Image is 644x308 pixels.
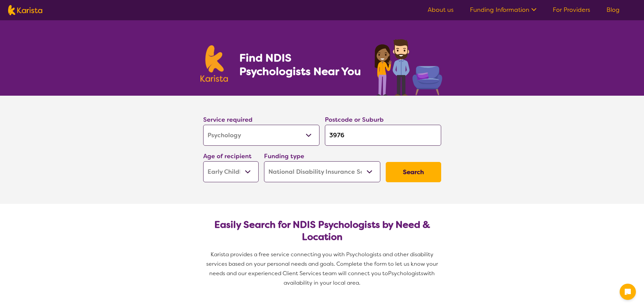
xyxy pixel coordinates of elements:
a: Blog [606,6,620,14]
a: Funding Information [470,6,536,14]
img: Karista logo [200,45,228,82]
img: psychology [372,37,444,96]
button: Search [386,162,441,182]
label: Postcode or Suburb [325,116,384,124]
span: Psychologists [388,270,423,277]
a: For Providers [553,6,590,14]
span: Karista provides a free service connecting you with Psychologists and other disability services b... [206,251,439,277]
img: Karista logo [8,5,42,15]
h2: Easily Search for NDIS Psychologists by Need & Location [209,219,436,243]
label: Service required [203,116,253,124]
label: Funding type [264,152,304,160]
input: Type [325,125,441,146]
h1: Find NDIS Psychologists Near You [239,51,364,78]
a: About us [428,6,454,14]
label: Age of recipient [203,152,252,160]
